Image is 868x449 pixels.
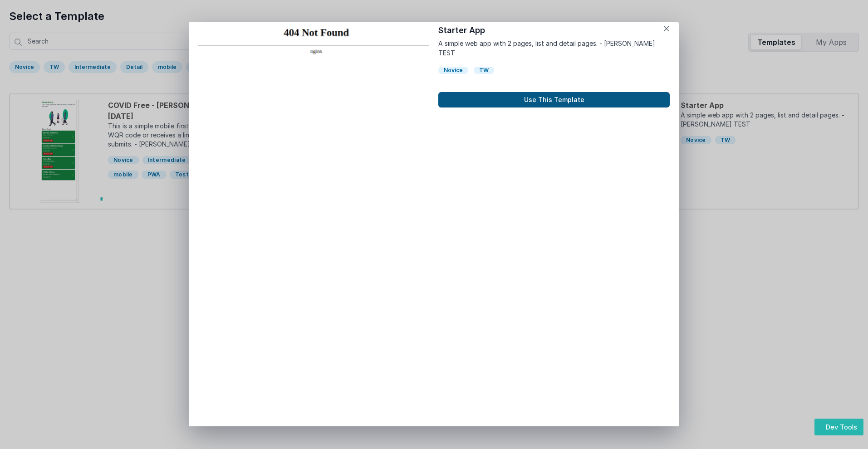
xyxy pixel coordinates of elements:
div: TW [474,67,494,74]
button: Use This Template [438,92,670,107]
button: Dev Tools [814,419,863,435]
div: Novice [438,67,468,74]
p: A simple web app with 2 pages, list and detail pages. - [PERSON_NAME] TEST [438,39,670,58]
h1: Starter App [438,24,670,37]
